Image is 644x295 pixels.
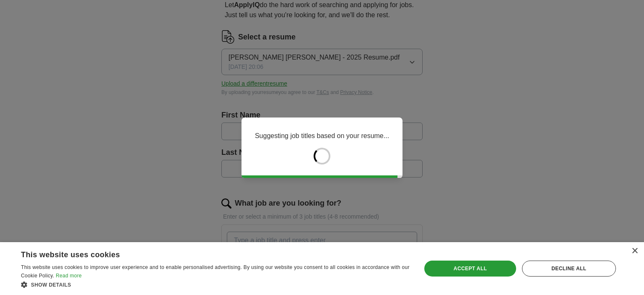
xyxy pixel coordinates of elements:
[255,131,389,141] p: Suggesting job titles based on your resume...
[424,261,516,277] div: Accept all
[56,273,82,279] a: Read more, opens a new window
[522,261,616,277] div: Decline all
[21,280,410,289] div: Show details
[631,248,638,254] div: Close
[21,264,410,279] span: This website uses cookies to improve user experience and to enable personalised advertising. By u...
[31,282,71,288] span: Show details
[21,247,389,260] div: This website uses cookies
